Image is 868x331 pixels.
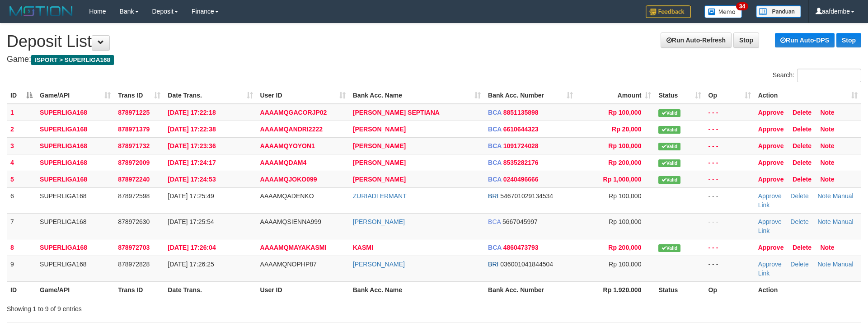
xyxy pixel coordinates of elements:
span: Copy 4860473793 to clipboard [503,244,539,251]
td: SUPERLIGA168 [36,187,114,213]
th: Action [755,281,861,298]
td: SUPERLIGA168 [36,171,114,187]
a: Note [820,176,834,183]
span: [DATE] 17:22:18 [168,109,216,116]
span: AAAAMQMAYAKASMI [260,244,327,251]
span: AAAAMQJOKO099 [260,176,317,183]
span: Copy 8535282176 to clipboard [503,159,539,166]
td: SUPERLIGA168 [36,213,114,239]
a: Approve [758,176,784,183]
span: BCA [488,159,502,166]
span: AAAAMQANDRI2222 [260,126,323,133]
img: Feedback.jpg [646,5,691,18]
span: 878971732 [118,142,150,149]
span: Copy 5667045997 to clipboard [502,218,538,225]
span: Rp 1,000,000 [603,176,642,183]
a: Delete [790,192,808,200]
a: [PERSON_NAME] [353,176,406,183]
td: SUPERLIGA168 [36,256,114,281]
a: Delete [793,109,812,116]
a: Stop [836,33,861,47]
td: 8 [7,239,36,256]
span: 878971379 [118,126,150,133]
span: [DATE] 17:25:54 [168,218,214,225]
td: - - - [705,256,755,281]
span: Copy 8851135898 to clipboard [503,109,539,116]
a: [PERSON_NAME] SEPTIANA [353,109,440,116]
a: [PERSON_NAME] [353,218,405,225]
span: Copy 546701029134534 to clipboard [500,192,553,200]
td: 5 [7,171,36,187]
span: AAAAMQDAM4 [260,159,307,166]
span: Copy 6610644323 to clipboard [503,126,539,133]
span: 878972630 [118,218,150,225]
td: 4 [7,154,36,171]
a: Stop [733,33,759,48]
label: Search: [773,69,861,82]
a: Note [817,261,831,268]
a: Note [820,109,834,116]
span: AAAAMQSIENNA999 [260,218,321,225]
span: 878972828 [118,261,150,268]
span: 34 [736,2,748,10]
th: Bank Acc. Name: activate to sort column ascending [349,87,484,104]
span: Rp 200,000 [608,159,641,166]
th: Status [655,281,704,298]
a: Delete [793,159,812,166]
span: Copy 0240496666 to clipboard [503,176,539,183]
div: Showing 1 to 9 of 9 entries [7,301,355,313]
span: Valid transaction [658,143,680,150]
td: SUPERLIGA168 [36,104,114,121]
td: SUPERLIGA168 [36,154,114,171]
th: Date Trans. [164,281,256,298]
a: ZURIADI ERMANT [353,192,407,200]
a: [PERSON_NAME] [353,159,406,166]
a: Note [820,126,834,133]
td: SUPERLIGA168 [36,121,114,137]
th: Bank Acc. Name [349,281,484,298]
span: [DATE] 17:25:49 [168,192,214,200]
span: 878972703 [118,244,150,251]
span: [DATE] 17:26:04 [168,244,216,251]
th: User ID: activate to sort column ascending [257,87,349,104]
a: [PERSON_NAME] [353,261,405,268]
span: [DATE] 17:24:53 [168,176,216,183]
a: Delete [793,126,812,133]
span: AAAAMQGACORJP02 [260,109,327,116]
span: Rp 20,000 [612,126,641,133]
a: Delete [790,261,808,268]
td: 7 [7,213,36,239]
a: Note [820,244,834,251]
a: Approve [758,192,782,200]
span: Copy 1091724028 to clipboard [503,142,539,149]
span: Copy 036001041844504 to clipboard [500,261,553,268]
td: 6 [7,187,36,213]
span: BCA [488,142,502,149]
a: [PERSON_NAME] [353,126,406,133]
a: Approve [758,109,784,116]
td: - - - [705,171,755,187]
input: Search: [797,69,861,82]
span: BCA [488,218,501,225]
a: Note [820,159,834,166]
th: Trans ID [114,281,164,298]
span: Rp 100,000 [609,192,641,200]
td: - - - [705,137,755,154]
span: Valid transaction [658,126,680,134]
a: Delete [793,176,812,183]
span: Valid transaction [658,109,680,117]
a: Approve [758,261,782,268]
a: Note [820,142,834,149]
span: AAAAMQADENKO [260,192,314,200]
a: Approve [758,126,784,133]
td: - - - [705,104,755,121]
a: Delete [793,244,812,251]
a: Delete [790,218,808,225]
span: 878972598 [118,192,150,200]
td: - - - [705,121,755,137]
span: Rp 100,000 [609,218,641,225]
a: Run Auto-DPS [775,33,835,47]
span: Rp 200,000 [608,244,641,251]
span: Valid transaction [658,176,680,184]
td: - - - [705,187,755,213]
